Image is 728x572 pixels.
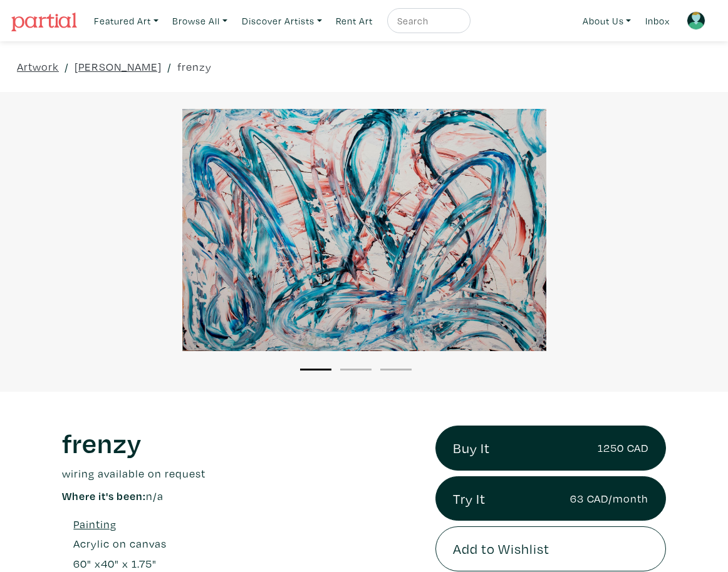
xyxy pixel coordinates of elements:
[330,8,378,34] a: Rent Art
[167,8,233,34] a: Browse All
[167,58,172,75] span: /
[62,465,417,482] p: wiring available on request
[236,8,328,34] a: Discover Artists
[73,517,117,531] u: Painting
[570,490,648,507] small: 63 CAD/month
[435,476,665,521] a: Try It63 CAD/month
[62,426,417,459] h1: frenzy
[65,58,69,75] span: /
[101,556,115,571] span: 40
[598,439,648,456] small: 1250 CAD
[435,526,665,571] button: Add to Wishlist
[577,8,637,34] a: About Us
[435,426,665,471] a: Buy It1250 CAD
[380,369,412,370] button: 3 of 3
[73,556,87,571] span: 60
[73,535,167,552] a: Acrylic on canvas
[75,58,162,75] a: [PERSON_NAME]
[73,555,157,572] div: " x " x 1.75"
[300,369,331,370] button: 1 of 3
[687,11,705,30] img: avatar.png
[453,538,549,559] span: Add to Wishlist
[62,488,417,504] p: n/a
[340,369,372,370] button: 2 of 3
[177,58,212,75] a: frenzy
[88,8,164,34] a: Featured Art
[73,516,117,533] a: Painting
[396,13,459,29] input: Search
[17,58,59,75] a: Artwork
[640,8,675,34] a: Inbox
[62,489,146,503] span: Where it's been:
